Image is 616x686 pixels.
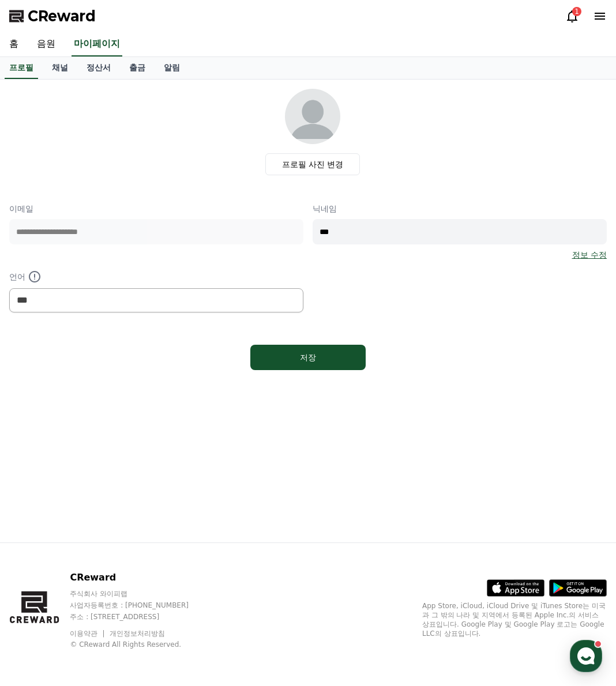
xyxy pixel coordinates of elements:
[422,601,607,638] p: App Store, iCloud, iCloud Drive 및 iTunes Store는 미국과 그 밖의 나라 및 지역에서 등록된 Apple Inc.의 서비스 상표입니다. Goo...
[9,7,96,25] a: CReward
[70,589,211,598] p: 주식회사 와이피랩
[70,630,106,638] a: 이용약관
[572,249,607,261] a: 정보 수정
[43,57,77,79] a: 채널
[77,57,120,79] a: 정산서
[565,9,579,23] a: 1
[110,630,165,638] a: 개인정보처리방침
[572,7,581,16] div: 1
[313,203,607,214] p: 닉네임
[70,612,211,621] p: 주소 : [STREET_ADDRESS]
[28,32,65,56] a: 음원
[70,571,211,585] p: CReward
[70,640,211,649] p: © CReward All Rights Reserved.
[273,352,343,363] div: 저장
[5,57,38,79] a: 프로필
[28,7,96,25] span: CReward
[120,57,155,79] a: 출금
[72,32,122,56] a: 마이페이지
[155,57,189,79] a: 알림
[265,153,360,175] label: 프로필 사진 변경
[285,89,340,144] img: profile_image
[9,270,303,284] p: 언어
[9,203,303,214] p: 이메일
[70,601,211,610] p: 사업자등록번호 : [PHONE_NUMBER]
[250,345,366,370] button: 저장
